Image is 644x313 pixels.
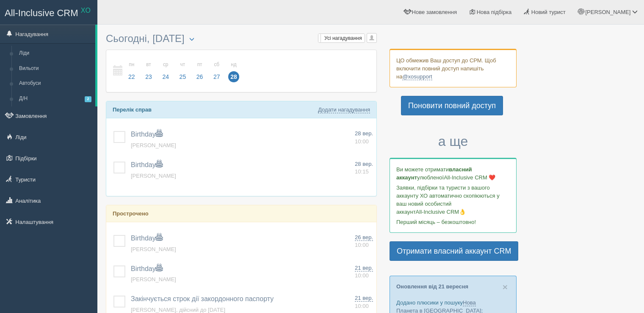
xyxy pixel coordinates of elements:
span: × [503,282,508,292]
a: чт 25 [175,56,191,86]
small: вт [143,61,154,68]
a: @xosupport [402,73,432,80]
a: Додати нагадування [318,106,370,113]
small: нд [228,61,239,68]
small: пн [126,61,137,68]
sup: XO [81,7,91,14]
span: 21 вер. [355,295,373,302]
span: [PERSON_NAME] [585,9,630,15]
a: [PERSON_NAME] [131,276,176,282]
a: Вильоти [15,61,95,76]
small: чт [177,61,188,68]
a: нд 28 [226,56,240,86]
span: 25 [177,71,188,82]
a: Оновлення від 21 вересня [396,283,468,290]
span: 10:15 [355,168,369,175]
span: All-Inclusive CRM👌 [416,209,466,215]
a: Birthday [131,235,163,242]
small: пт [194,61,205,68]
span: All-Inclusive CRM ❤️ [444,174,495,181]
div: ЦО обмежив Ваш доступ до СРМ. Щоб включити повний доступ напишіть на [390,49,517,87]
a: Birthday [131,131,163,138]
span: 10:00 [355,242,369,248]
b: Перелік справ [113,106,152,113]
span: 24 [160,71,171,82]
span: 26 [194,71,205,82]
button: Close [503,282,508,291]
a: Автобуси [15,76,95,91]
a: Отримати власний аккаунт CRM [390,241,518,261]
a: [PERSON_NAME] [131,173,176,179]
a: [PERSON_NAME], дійсний до [DATE] [131,307,225,313]
span: 10:00 [355,303,369,309]
span: 27 [211,71,222,82]
span: 28 вер. [355,161,373,167]
span: Нова підбірка [477,9,512,15]
a: пн 22 [124,56,140,86]
span: 22 [126,71,137,82]
a: [PERSON_NAME] [131,246,176,252]
a: 28 вер. 10:00 [355,130,373,145]
a: Д/Н2 [15,91,95,106]
b: Прострочено [113,210,149,217]
h3: а ще [390,134,517,149]
small: сб [211,61,222,68]
a: [PERSON_NAME] [131,142,176,148]
a: вт 23 [141,56,157,86]
span: Нове замовлення [412,9,457,15]
a: Birthday [131,265,163,272]
a: 28 вер. 10:15 [355,160,373,176]
span: Усі нагадування [324,35,362,41]
span: 23 [143,71,154,82]
a: 26 вер. 10:00 [355,234,373,249]
span: Новий турист [531,9,566,15]
b: власний аккаунт [396,166,472,181]
a: 21 вер. 10:00 [355,294,373,310]
span: All-Inclusive CRM [5,8,78,18]
a: пт 26 [192,56,208,86]
span: 28 вер. [355,130,373,137]
p: Ви можете отримати улюбленої [396,165,510,182]
h3: Сьогодні, [DATE] [106,33,377,45]
span: 21 вер. [355,265,373,271]
a: сб 27 [209,56,225,86]
p: Заявки, підбірки та туристи з вашого аккаунту ХО автоматично скопіюються у ваш новий особистий ак... [396,184,510,216]
p: Перший місяць – безкоштовно! [396,218,510,226]
a: Закінчується строк дії закордонного паспорту [131,295,274,302]
a: All-Inclusive CRM XO [0,0,97,24]
a: Поновити повний доступ [401,96,503,115]
span: 28 [228,71,239,82]
a: Birthday [131,161,163,168]
span: 10:00 [355,138,369,145]
span: 26 вер. [355,234,373,241]
a: Ліди [15,46,95,61]
a: 21 вер. 10:00 [355,264,373,280]
a: ср 24 [158,56,174,86]
span: 10:00 [355,272,369,279]
small: ср [160,61,171,68]
span: 2 [85,96,91,102]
